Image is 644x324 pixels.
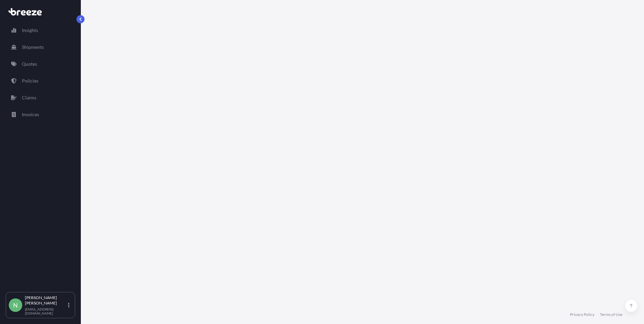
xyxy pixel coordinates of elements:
[6,91,75,104] a: Claims
[570,312,594,317] a: Privacy Policy
[22,44,44,51] p: Shipments
[600,312,622,317] a: Terms of Use
[22,77,38,84] p: Policies
[22,61,37,67] p: Quotes
[25,295,67,306] p: [PERSON_NAME] [PERSON_NAME]
[6,108,75,121] a: Invoices
[6,40,75,54] a: Shipments
[13,302,18,309] span: N
[6,24,75,37] a: Insights
[22,27,38,34] p: Insights
[25,307,67,315] p: [EMAIL_ADDRESS][DOMAIN_NAME]
[6,57,75,71] a: Quotes
[22,111,39,118] p: Invoices
[6,74,75,88] a: Policies
[22,94,36,101] p: Claims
